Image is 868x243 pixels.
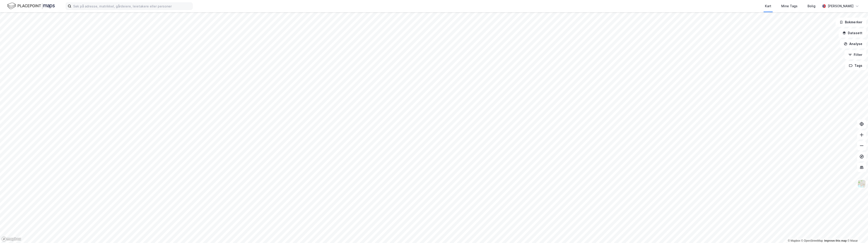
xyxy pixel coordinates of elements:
input: Søk på adresse, matrikkel, gårdeiere, leietakere eller personer [71,3,192,10]
a: OpenStreetMap [801,239,823,242]
button: Filter [844,50,866,59]
iframe: Chat Widget [845,221,868,243]
button: Datasett [839,29,866,38]
img: Z [857,179,866,188]
a: Mapbox homepage [1,236,21,242]
a: Mapbox [788,239,800,242]
button: Tags [845,61,866,70]
div: [PERSON_NAME] [828,3,854,9]
button: Bokmerker [836,18,866,27]
div: Kontrollprogram for chat [845,221,868,243]
div: Mine Tags [781,3,798,9]
button: Analyse [840,39,866,48]
div: Bolig [808,3,815,9]
img: logo.f888ab2527a4732fd821a326f86c7f29.svg [7,2,55,10]
a: Improve this map [824,239,847,242]
div: Kart [765,3,771,9]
